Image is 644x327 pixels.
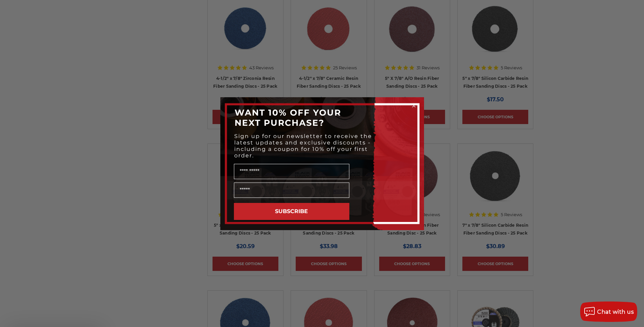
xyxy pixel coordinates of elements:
[234,203,349,220] button: SUBSCRIBE
[234,183,349,198] input: Email
[234,133,372,159] span: Sign up for our newsletter to receive the latest updates and exclusive discounts - including a co...
[597,309,634,315] span: Chat with us
[410,102,417,109] button: Close dialog
[580,302,637,322] button: Chat with us
[235,107,341,128] span: WANT 10% OFF YOUR NEXT PURCHASE?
